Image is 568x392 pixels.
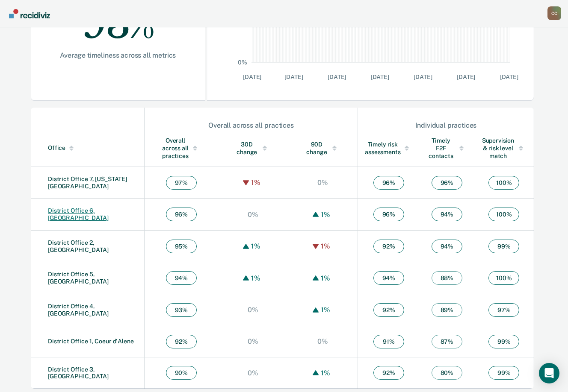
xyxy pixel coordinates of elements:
[481,137,527,160] div: Supervision & risk level match
[539,363,559,383] div: Open Intercom Messenger
[500,73,518,80] text: [DATE]
[373,240,404,253] span: 92 %
[319,274,332,282] div: 1%
[9,9,50,18] img: Recidiviz
[48,144,141,152] div: Office
[48,207,109,221] a: District Office 6, [GEOGRAPHIC_DATA]
[432,176,462,190] span: 96 %
[246,306,260,314] div: 0%
[162,137,201,160] div: Overall across all practices
[145,121,357,129] div: Overall across all practices
[432,303,462,317] span: 89 %
[246,211,260,219] div: 0%
[249,242,263,250] div: 1%
[373,208,404,221] span: 96 %
[246,369,260,377] div: 0%
[373,176,404,190] span: 96 %
[166,240,197,253] span: 95 %
[166,303,197,317] span: 93 %
[488,303,519,317] span: 97 %
[373,335,404,348] span: 91 %
[246,337,260,345] div: 0%
[432,335,462,348] span: 87 %
[48,176,127,190] a: District Office 7, [US_STATE][GEOGRAPHIC_DATA]
[48,366,109,380] a: District Office 3, [GEOGRAPHIC_DATA]
[432,366,462,380] span: 80 %
[48,271,109,285] a: District Office 5, [GEOGRAPHIC_DATA]
[243,73,261,80] text: [DATE]
[414,73,432,80] text: [DATE]
[432,208,462,221] span: 94 %
[358,130,420,167] th: Toggle SortBy
[457,73,475,80] text: [DATE]
[319,369,332,377] div: 1%
[488,176,519,190] span: 100 %
[319,211,332,219] div: 1%
[547,6,561,20] button: Profile dropdown button
[547,6,561,20] div: C C
[319,242,332,250] div: 1%
[373,366,404,380] span: 92 %
[166,208,197,221] span: 96 %
[373,271,404,285] span: 94 %
[365,140,413,156] div: Timely risk assessments
[48,303,109,317] a: District Office 4, [GEOGRAPHIC_DATA]
[218,130,288,167] th: Toggle SortBy
[488,271,519,285] span: 100 %
[166,366,197,380] span: 90 %
[166,335,197,348] span: 92 %
[315,337,330,345] div: 0%
[373,303,404,317] span: 92 %
[420,130,474,167] th: Toggle SortBy
[288,130,358,167] th: Toggle SortBy
[426,137,467,160] div: Timely F2F contacts
[358,121,533,129] div: Individual practices
[432,240,462,253] span: 94 %
[48,338,134,345] a: District Office 1, Coeur d'Alene
[328,73,346,80] text: [DATE]
[488,335,519,348] span: 99 %
[474,130,534,167] th: Toggle SortBy
[249,178,263,187] div: 1%
[235,140,271,156] div: 30D change
[488,240,519,253] span: 99 %
[249,274,263,282] div: 1%
[145,130,218,167] th: Toggle SortBy
[370,73,389,80] text: [DATE]
[31,130,145,167] th: Toggle SortBy
[166,176,197,190] span: 97 %
[319,306,332,314] div: 1%
[58,51,178,59] div: Average timeliness across all metrics
[166,271,197,285] span: 94 %
[488,366,519,380] span: 99 %
[315,178,330,187] div: 0%
[284,73,303,80] text: [DATE]
[305,140,340,156] div: 90D change
[432,271,462,285] span: 88 %
[488,208,519,221] span: 100 %
[48,239,109,253] a: District Office 2, [GEOGRAPHIC_DATA]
